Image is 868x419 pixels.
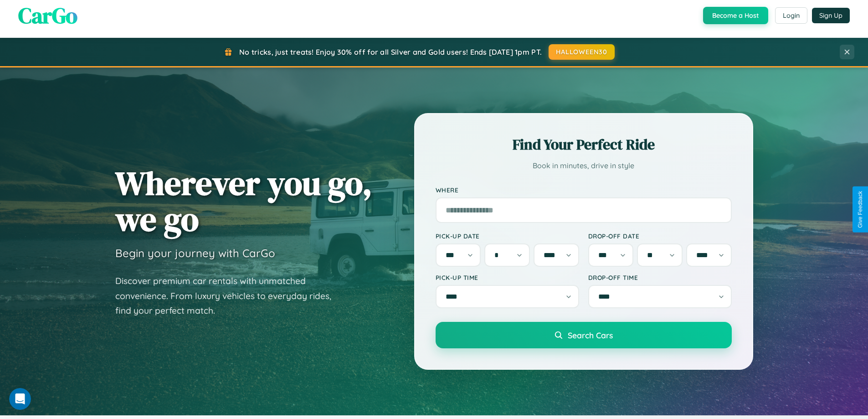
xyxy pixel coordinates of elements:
h2: Find Your Perfect Ride [436,134,732,155]
div: Give Feedback [857,191,863,228]
button: HALLOWEEN30 [549,44,615,60]
label: Where [436,186,732,194]
label: Pick-up Date [436,232,579,240]
p: Book in minutes, drive in style [436,159,732,172]
button: Search Cars [436,322,732,348]
button: Login [775,7,807,24]
button: Sign Up [812,8,850,23]
h1: Wherever you go, we go [115,165,372,237]
span: Search Cars [568,330,613,340]
p: Discover premium car rentals with unmatched convenience. From luxury vehicles to everyday rides, ... [115,274,343,318]
label: Drop-off Time [588,274,732,281]
span: CarGo [18,0,77,31]
span: No tricks, just treats! Enjoy 30% off for all Silver and Gold users! Ends [DATE] 1pm PT. [239,47,542,57]
h3: Begin your journey with CarGo [115,246,275,260]
iframe: Intercom live chat [9,388,31,410]
label: Drop-off Date [588,232,732,240]
button: Become a Host [703,7,768,24]
label: Pick-up Time [436,274,579,281]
